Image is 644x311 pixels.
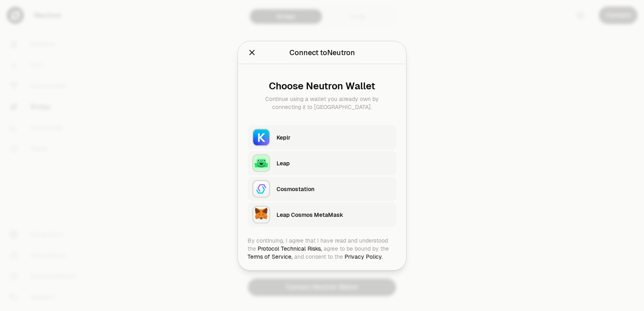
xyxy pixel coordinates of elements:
button: LeapLeap [248,151,396,175]
img: Keplr [253,129,269,145]
div: Cosmostation [277,185,392,193]
div: Leap [277,159,392,167]
a: Protocol Technical Risks, [258,245,322,252]
div: Leap Cosmos MetaMask [277,210,392,218]
button: Leap Cosmos MetaMaskLeap Cosmos MetaMask [248,202,396,227]
button: KeplrKeplr [248,125,396,149]
div: By continuing, I agree that I have read and understood the agree to be bound by the and consent t... [248,236,396,260]
img: Leap [253,155,269,171]
button: CosmostationCosmostation [248,177,396,201]
button: Close [248,47,256,58]
img: Leap Cosmos MetaMask [253,206,269,222]
div: Continue using a wallet you already own by connecting it to [GEOGRAPHIC_DATA]. [254,95,390,111]
div: Connect to Neutron [289,47,355,58]
img: Cosmostation [253,181,269,197]
a: Terms of Service, [248,253,293,260]
div: Keplr [277,133,392,141]
a: Privacy Policy. [345,253,383,260]
div: Choose Neutron Wallet [254,80,390,91]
